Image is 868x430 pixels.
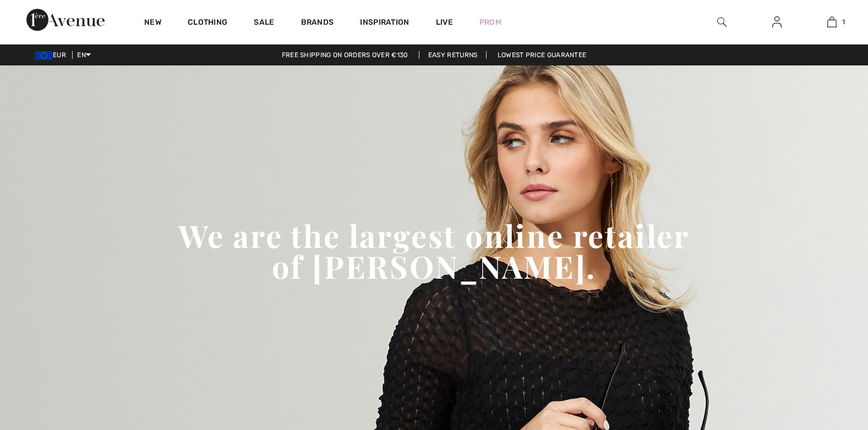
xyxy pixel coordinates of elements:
[35,51,70,59] span: EUR
[35,51,53,60] img: Euro
[301,18,334,29] a: Brands
[273,51,417,59] a: Free shipping on orders over €130
[763,15,790,29] a: Sign In
[188,18,227,29] a: Clothing
[489,51,596,59] a: Lowest Price Guarantee
[805,15,859,29] a: 1
[26,9,105,31] img: 1ère Avenue
[360,18,409,29] span: Inspiration
[717,15,727,29] img: search the website
[772,15,782,29] img: My Info
[436,16,453,28] a: Live
[842,17,845,27] span: 1
[144,18,161,29] a: New
[254,18,274,29] a: Sale
[43,251,825,282] span: of [PERSON_NAME].
[77,51,91,59] span: EN
[827,15,837,29] img: My Bag
[479,16,501,28] a: Prom
[419,51,487,59] a: Easy Returns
